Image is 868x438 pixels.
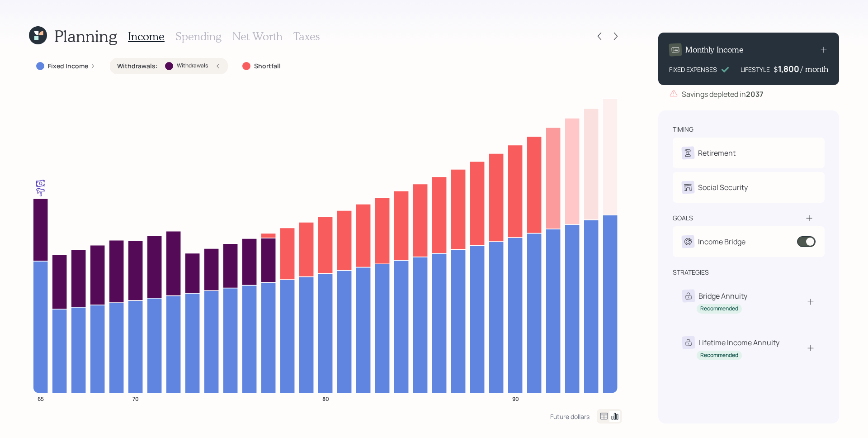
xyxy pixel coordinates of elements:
[673,268,709,277] div: strategies
[117,62,158,71] label: Withdrawals :
[778,63,801,74] div: 1,800
[682,89,764,100] div: Savings depleted in
[698,148,736,158] div: Retirement
[801,64,828,74] h4: / month
[322,395,329,402] tspan: 80
[685,45,744,55] h4: Monthly Income
[175,30,222,43] h3: Spending
[132,395,139,402] tspan: 70
[698,182,748,193] div: Social Security
[673,125,693,134] div: timing
[512,395,519,402] tspan: 90
[550,412,590,421] div: Future dollars
[698,290,747,301] div: Bridge Annuity
[38,395,44,402] tspan: 65
[48,62,88,71] label: Fixed Income
[698,337,779,348] div: Lifetime Income Annuity
[293,30,320,43] h3: Taxes
[700,352,738,359] div: Recommended
[774,64,778,74] h4: $
[177,62,208,70] label: Withdrawals
[673,214,693,223] div: goals
[746,89,764,99] b: 2037
[741,65,770,74] div: LIFESTYLE
[54,26,117,46] h1: Planning
[232,30,283,43] h3: Net Worth
[669,65,717,74] div: FIXED EXPENSES
[698,236,745,247] div: Income Bridge
[128,30,165,43] h3: Income
[700,305,738,313] div: Recommended
[254,62,281,71] label: Shortfall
